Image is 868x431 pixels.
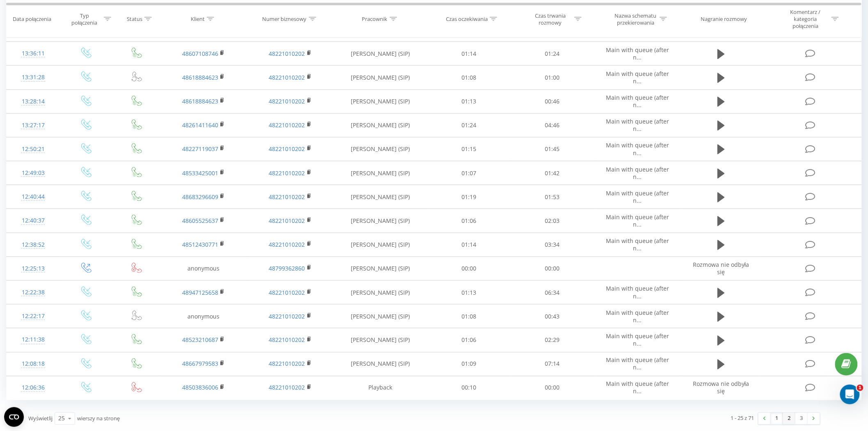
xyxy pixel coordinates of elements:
a: 48683296609 [182,193,218,201]
td: 00:46 [511,89,594,113]
td: 00:00 [511,376,594,400]
a: 48221010202 [269,384,305,392]
span: Main with queue (after n... [606,332,669,348]
td: 01:07 [427,161,511,185]
a: 1 [771,413,783,424]
td: 01:08 [427,66,511,89]
div: 13:28:14 [15,94,52,110]
td: Playback [333,376,427,400]
td: 04:46 [511,113,594,137]
td: [PERSON_NAME] (SIP) [333,42,427,66]
a: 48221010202 [269,121,305,129]
a: 48221010202 [269,360,305,368]
a: 2 [783,413,795,424]
td: [PERSON_NAME] (SIP) [333,305,427,328]
span: Wyświetlij [28,415,53,422]
td: [PERSON_NAME] (SIP) [333,257,427,280]
a: 48221010202 [269,50,305,57]
td: anonymous [160,257,247,280]
div: 1 - 25 z 71 [731,414,754,422]
td: 01:13 [427,89,511,113]
span: Main with queue (after n... [606,70,669,85]
div: Data połączenia [13,16,51,23]
div: Komentarz / kategoria połączenia [781,9,829,30]
span: Main with queue (after n... [606,165,669,181]
td: 00:00 [427,257,511,280]
div: 12:08:18 [15,356,52,372]
td: [PERSON_NAME] (SIP) [333,281,427,305]
td: 01:14 [427,233,511,257]
a: 48512430771 [182,241,218,248]
a: 48261411640 [182,121,218,129]
a: 48607108746 [182,50,218,57]
a: 48947125658 [182,289,218,296]
a: 48221010202 [269,241,305,248]
a: 48221010202 [269,145,305,153]
div: 12:49:03 [15,165,52,181]
a: 48503836006 [182,384,218,392]
a: 48221010202 [269,73,305,81]
td: [PERSON_NAME] (SIP) [333,66,427,89]
a: 48618884623 [182,73,218,81]
div: 25 [58,415,65,423]
div: Numer biznesowy [263,16,307,23]
td: 00:43 [511,305,594,328]
a: 48221010202 [269,217,305,225]
a: 48799362860 [269,264,305,272]
a: 48221010202 [269,289,305,296]
td: 01:24 [511,42,594,66]
span: 1 [857,385,863,391]
div: Pracownik [362,16,388,23]
span: Main with queue (after n... [606,141,669,156]
div: 13:27:17 [15,117,52,133]
td: 00:10 [427,376,511,400]
a: 3 [795,413,808,424]
span: wierszy na stronę [77,415,120,422]
span: Main with queue (after n... [606,356,669,371]
span: Main with queue (after n... [606,117,669,133]
span: Rozmowa nie odbyła się [693,380,749,395]
td: [PERSON_NAME] (SIP) [333,185,427,209]
td: [PERSON_NAME] (SIP) [333,137,427,161]
td: 02:03 [511,209,594,233]
td: 01:24 [427,113,511,137]
span: Main with queue (after n... [606,46,669,61]
a: 48227119037 [182,145,218,153]
td: [PERSON_NAME] (SIP) [333,209,427,233]
td: anonymous [160,305,247,328]
a: 48221010202 [269,97,305,105]
a: 48667979583 [182,360,218,368]
td: 01:06 [427,209,511,233]
a: 48221010202 [269,169,305,177]
td: 02:29 [511,328,594,352]
div: Czas oczekiwania [446,16,488,23]
button: Open CMP widget [4,407,24,427]
div: 12:22:17 [15,308,52,324]
div: Czas trwania rozmowy [528,12,572,26]
span: Main with queue (after n... [606,189,669,204]
div: 12:22:38 [15,284,52,300]
td: 01:13 [427,281,511,305]
span: Main with queue (after n... [606,309,669,324]
span: Main with queue (after n... [606,284,669,300]
span: Main with queue (after n... [606,237,669,252]
div: 13:31:28 [15,69,52,85]
td: [PERSON_NAME] (SIP) [333,328,427,352]
td: 01:06 [427,328,511,352]
a: 48221010202 [269,312,305,320]
a: 48618884623 [182,97,218,105]
div: Typ połączenia [67,12,102,26]
td: 01:14 [427,42,511,66]
div: 12:40:37 [15,213,52,229]
td: [PERSON_NAME] (SIP) [333,89,427,113]
span: Main with queue (after n... [606,213,669,228]
td: [PERSON_NAME] (SIP) [333,352,427,376]
td: 01:42 [511,161,594,185]
div: Nazwa schematu przekierowania [614,12,658,26]
td: 01:15 [427,137,511,161]
span: Main with queue (after n... [606,94,669,109]
td: 03:34 [511,233,594,257]
span: Main with queue (after n... [606,380,669,395]
td: 01:09 [427,352,511,376]
div: 12:50:21 [15,141,52,157]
